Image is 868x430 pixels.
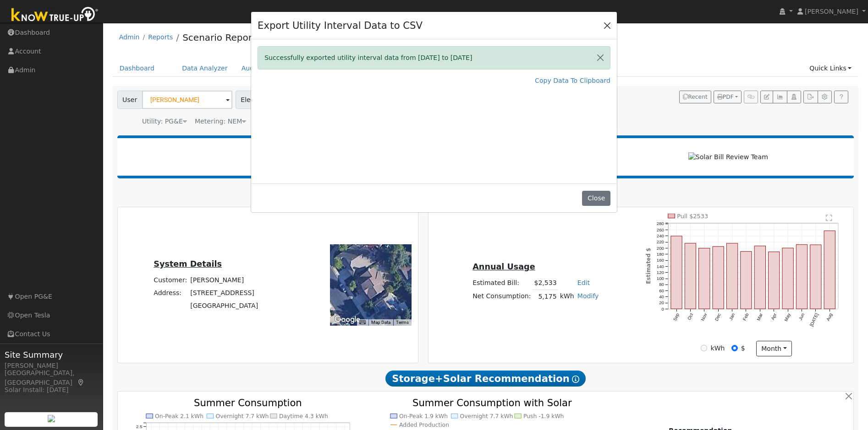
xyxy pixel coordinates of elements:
button: Close [582,191,610,206]
a: Copy Data To Clipboard [535,76,610,86]
div: Successfully exported utility interval data from [DATE] to [DATE] [258,46,610,70]
button: Close [601,19,614,32]
button: Close [591,47,610,69]
h4: Export Utility Interval Data to CSV [258,18,423,33]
